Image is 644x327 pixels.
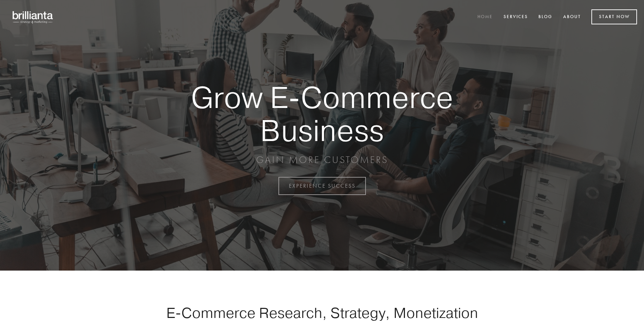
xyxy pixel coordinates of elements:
img: brillianta - research, strategy, marketing [7,7,59,27]
a: Start Now [591,9,637,24]
strong: Grow E-Commerce Business [167,81,477,147]
p: GAIN MORE CUSTOMERS [167,154,477,166]
a: EXPERIENCE SUCCESS [278,177,366,195]
a: Services [499,11,532,23]
a: Blog [534,11,557,23]
h1: E-Commerce Research, Strategy, Monetization [144,304,500,321]
a: About [559,11,585,23]
a: Home [473,11,497,23]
